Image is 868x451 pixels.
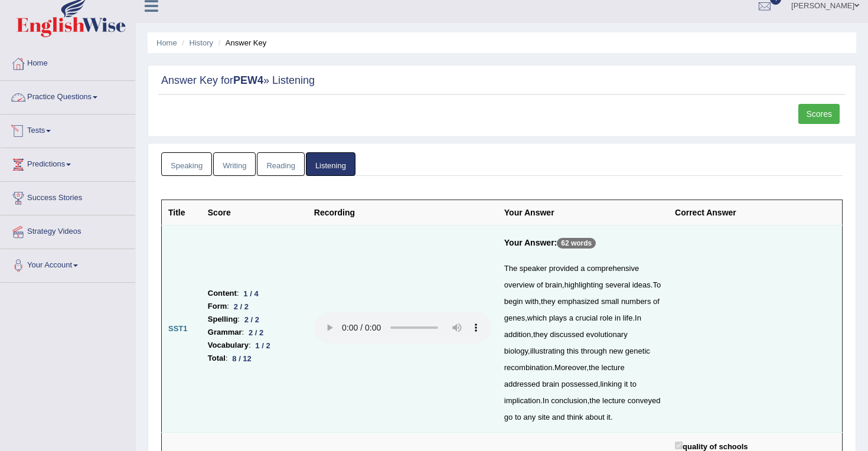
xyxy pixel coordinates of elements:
span: speaker [520,264,547,273]
a: Predictions [1,148,135,178]
span: plays [549,313,567,322]
a: Your Account [1,249,135,279]
div: 2 / 2 [229,300,253,313]
b: Spelling [208,313,238,326]
b: Grammar [208,326,242,339]
span: think [567,413,583,421]
li: : [208,352,301,365]
li: : [208,313,301,326]
span: with [525,297,539,306]
span: possessed [562,380,598,388]
span: numbers [621,297,651,306]
span: emphasized [557,297,599,306]
span: it [624,380,628,388]
a: Success Stories [1,182,135,211]
span: discussed [550,330,584,339]
b: Content [208,287,237,300]
h2: Answer Key for » Listening [161,75,843,87]
span: the [589,396,600,405]
span: role [600,313,613,322]
span: comprehensive [587,264,639,273]
li: : [208,339,301,352]
span: genetic [625,347,650,355]
span: in [615,313,621,322]
span: of [537,280,543,289]
span: recombination [504,363,553,372]
div: 8 / 12 [228,352,256,365]
th: Score [201,200,308,225]
strong: PEW4 [233,74,263,86]
span: overview [504,280,534,289]
div: 2 / 2 [240,313,264,326]
span: provided [549,264,579,273]
li: : [208,300,301,313]
span: they [541,297,556,306]
a: Reading [257,152,304,177]
span: it [606,413,611,421]
span: go [504,413,513,421]
th: Your Answer [498,200,668,225]
span: site [538,413,550,421]
span: conveyed [628,396,661,405]
span: addition [504,330,531,339]
span: about [585,413,605,421]
span: of [653,297,660,306]
span: highlighting [564,280,603,289]
th: Recording [308,200,498,225]
span: a [569,313,573,322]
a: Writing [213,152,256,177]
span: illustrating [530,347,565,355]
input: quality of schools [675,442,683,449]
span: addressed [504,380,540,388]
a: Speaking [161,152,212,177]
a: History [190,38,213,47]
span: crucial [576,313,598,322]
b: Form [208,300,227,313]
span: ideas [632,280,651,289]
a: Tests [1,115,135,144]
p: 62 words [557,238,596,249]
span: new [609,347,623,355]
b: Vocabulary [208,339,249,352]
a: Practice Questions [1,81,135,110]
span: life [623,313,633,322]
b: Total [208,352,226,365]
span: through [581,347,607,355]
th: Correct Answer [668,200,842,225]
b: Your Answer: [504,238,557,247]
span: several [605,280,630,289]
span: biology [504,347,528,355]
span: they [533,330,548,339]
a: Home [1,47,135,77]
span: and [552,413,565,421]
span: this [567,347,579,355]
span: the [589,363,599,372]
span: which [527,313,547,322]
div: 1 / 2 [251,339,275,352]
span: lecture [602,396,625,405]
div: 1 / 4 [239,287,263,300]
th: Title [162,200,201,225]
span: The [504,264,517,273]
a: Scores [798,104,840,124]
span: a [580,264,585,273]
b: SST1 [168,324,188,333]
span: any [523,413,536,421]
div: 2 / 2 [244,326,268,339]
li: : [208,287,301,300]
span: linking [600,380,622,388]
span: To [652,280,661,289]
span: conclusion [551,396,587,405]
a: Listening [306,152,355,177]
span: implication [504,396,540,405]
span: In [543,396,549,405]
span: to [630,380,637,388]
a: Home [156,38,177,47]
span: brain [545,280,562,289]
span: begin [504,297,523,306]
a: Strategy Videos [1,215,135,245]
span: genes [504,313,525,322]
span: Moreover [554,363,586,372]
span: evolutionary [586,330,628,339]
div: , . , , . , , . , , . , . [504,260,662,426]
